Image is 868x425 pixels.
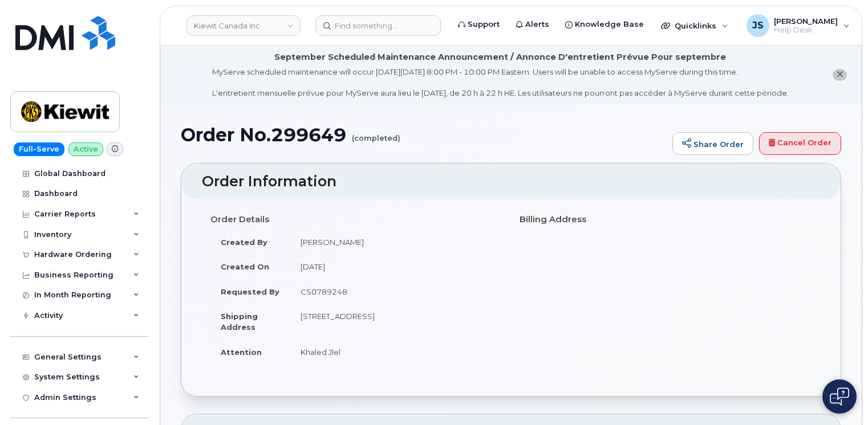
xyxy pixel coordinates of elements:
[212,67,789,99] div: MyServe scheduled maintenance will occur [DATE][DATE] 8:00 PM - 10:00 PM Eastern. Users will be u...
[221,238,267,247] strong: Created By
[290,230,502,255] td: [PERSON_NAME]
[221,287,279,296] strong: Requested By
[290,304,502,339] td: [STREET_ADDRESS]
[520,215,812,224] h4: Billing Address
[221,312,258,332] strong: Shipping Address
[830,387,849,406] img: Open chat
[290,254,502,279] td: [DATE]
[274,51,726,63] div: September Scheduled Maintenance Announcement / Annonce D'entretient Prévue Pour septembre
[672,132,753,155] a: Share Order
[221,348,262,357] strong: Attention
[290,279,502,304] td: CS0789248
[833,69,847,81] button: close notification
[221,262,269,271] strong: Created On
[290,340,502,365] td: Khaled Jlel
[210,215,502,224] h4: Order Details
[352,125,400,142] small: (completed)
[759,132,841,155] a: Cancel Order
[181,125,667,145] h1: Order No.299649
[202,174,820,190] h2: Order Information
